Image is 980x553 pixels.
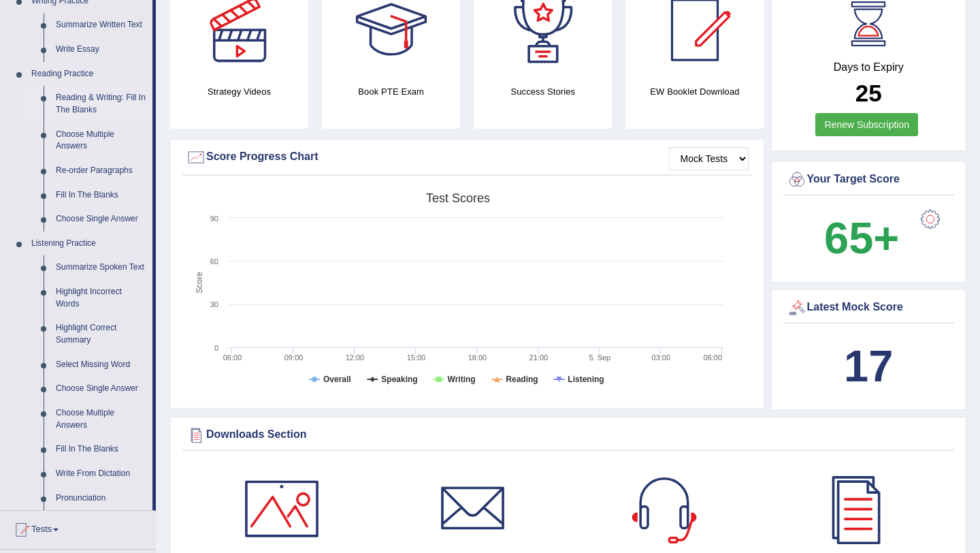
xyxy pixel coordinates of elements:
a: Choose Multiple Answers [50,401,152,437]
text: 06:00 [704,353,723,362]
a: Re-order Paragraphs [50,159,152,183]
div: Downloads Section [186,425,951,445]
a: Fill In The Blanks [50,437,152,462]
tspan: 5. Sep [589,353,610,362]
tspan: Test scores [426,191,490,205]
tspan: Overall [323,375,351,384]
a: Select Missing Word [50,353,152,377]
h4: EW Booklet Download [625,84,764,99]
text: 15:00 [407,353,426,362]
a: Highlight Incorrect Words [50,280,152,316]
tspan: Score [195,272,204,294]
a: Write From Dictation [50,462,152,486]
a: Listening Practice [25,232,152,256]
a: Choose Single Answer [50,377,152,401]
text: 12:00 [346,353,365,362]
b: 65+ [824,213,899,263]
text: 03:00 [652,353,671,362]
a: Highlight Correct Summary [50,316,152,352]
a: Fill In The Blanks [50,183,152,208]
b: 25 [855,80,882,106]
text: 30 [210,300,218,309]
tspan: Speaking [381,375,417,384]
text: 09:00 [284,353,304,362]
a: Choose Single Answer [50,207,152,232]
a: Write Essay [50,37,152,62]
h4: Book PTE Exam [322,84,460,99]
h4: Days to Expiry [787,61,951,74]
b: 17 [844,341,893,391]
text: 21:00 [529,353,549,362]
a: Renew Subscription [815,113,918,136]
text: 90 [210,215,218,223]
a: Tests [1,511,156,545]
a: Reading Practice [25,62,152,86]
h4: Success Stories [474,84,612,99]
a: Choose Multiple Answers [50,123,152,159]
text: 0 [214,344,218,352]
div: Score Progress Chart [186,147,749,168]
a: Reading & Writing: Fill In The Blanks [50,86,152,122]
h4: Strategy Videos [170,84,308,99]
text: 60 [210,257,218,266]
tspan: Writing [448,375,476,384]
text: 06:00 [223,353,242,362]
a: Summarize Written Text [50,13,152,37]
div: Your Target Score [787,170,951,190]
a: Summarize Spoken Text [50,255,152,280]
text: 18:00 [468,353,487,362]
a: Pronunciation [50,486,152,511]
div: Latest Mock Score [787,298,951,318]
tspan: Reading [506,375,538,384]
tspan: Listening [568,375,604,384]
